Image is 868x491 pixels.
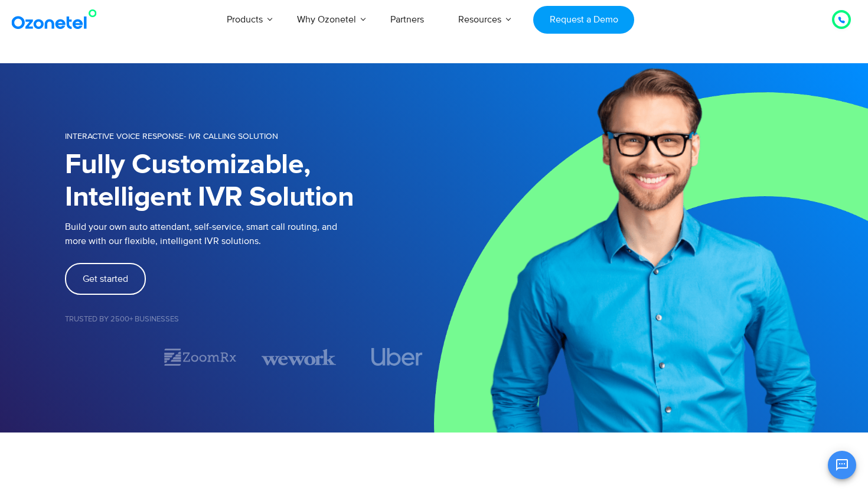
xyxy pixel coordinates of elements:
[65,220,434,248] p: Build your own auto attendant, self-service, smart call routing, and more with our flexible, inte...
[65,263,146,295] a: Get started
[65,347,434,368] div: Image Carousel
[163,347,237,368] img: zoomrx
[262,347,336,368] div: 3 / 7
[65,149,434,214] h1: Fully Customizable, Intelligent IVR Solution
[360,348,434,366] div: 4 / 7
[65,131,278,141] span: INTERACTIVE VOICE RESPONSE- IVR Calling Solution
[828,451,856,479] button: Open chat
[65,350,139,364] div: 1 / 7
[163,347,237,368] div: 2 / 7
[262,347,336,368] img: wework
[533,6,634,34] a: Request a Demo
[371,348,422,366] img: uber
[83,274,128,284] span: Get started
[65,316,434,323] h5: Trusted by 2500+ Businesses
